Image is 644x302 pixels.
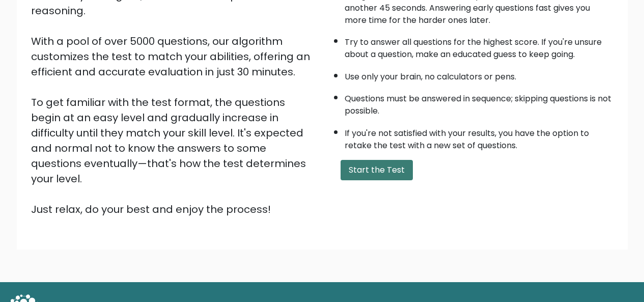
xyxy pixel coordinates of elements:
[345,122,613,152] li: If you're not satisfied with your results, you have the option to retake the test with a new set ...
[341,160,413,180] button: Start the Test
[345,31,613,61] li: Try to answer all questions for the highest score. If you're unsure about a question, make an edu...
[345,88,613,117] li: Questions must be answered in sequence; skipping questions is not possible.
[345,66,613,83] li: Use only your brain, no calculators or pens.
